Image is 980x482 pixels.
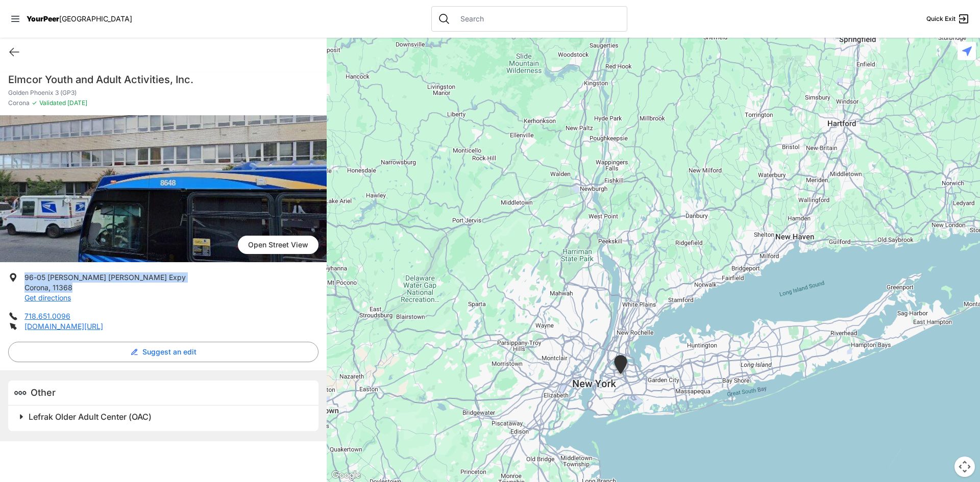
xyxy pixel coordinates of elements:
button: Map camera controls [954,456,975,477]
span: YourPeer [27,14,59,23]
span: Corona [8,99,30,107]
p: Golden Phoenix 3 (GP3) [8,89,318,97]
span: Validated [39,99,66,107]
span: 11368 [53,283,72,292]
span: Corona [24,283,48,292]
span: 96-05 [PERSON_NAME] [PERSON_NAME] Expy [24,273,186,282]
a: [DOMAIN_NAME][URL] [24,322,103,331]
img: Google [329,469,363,482]
div: Golden Phoenix 3 (GP3) [612,355,629,378]
span: Other [31,387,56,398]
span: , [48,283,51,292]
span: Lefrak Older Adult Center (OAC) [29,412,152,422]
span: Open Street View [238,236,318,254]
a: Get directions [24,293,71,302]
a: 718.651.0096 [24,312,70,320]
span: [GEOGRAPHIC_DATA] [59,14,132,23]
a: Open this area in Google Maps (opens a new window) [329,469,363,482]
h1: Elmcor Youth and Adult Activities, Inc. [8,72,318,87]
a: YourPeer[GEOGRAPHIC_DATA] [27,16,132,22]
button: Suggest an edit [8,342,318,362]
input: Search [454,14,621,24]
span: Quick Exit [926,15,955,23]
span: Suggest an edit [142,347,197,357]
span: ✓ [32,99,37,107]
a: Quick Exit [926,13,970,25]
span: [DATE] [66,99,87,107]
